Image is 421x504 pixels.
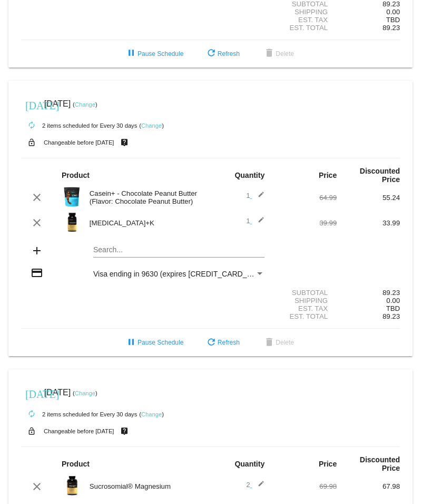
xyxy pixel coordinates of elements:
span: 0.00 [386,8,400,16]
button: Refresh [197,44,248,63]
mat-icon: clear [31,191,43,204]
div: 33.99 [337,219,400,227]
a: Change [75,390,95,396]
mat-icon: live_help [118,136,131,149]
small: ( ) [73,390,97,396]
strong: Quantity [234,460,265,468]
mat-icon: clear [31,216,43,229]
span: 1 [246,217,265,225]
mat-icon: clear [31,480,43,493]
span: Pause Schedule [125,339,183,346]
strong: Discounted Price [360,167,400,184]
span: 89.23 [383,312,400,320]
span: Refresh [205,50,240,58]
mat-icon: refresh [205,47,218,60]
small: 2 items scheduled for Every 30 days [21,411,137,417]
strong: Price [319,171,337,179]
mat-icon: delete [263,337,276,349]
mat-icon: pause [125,47,138,60]
div: 89.23 [337,289,400,297]
div: 55.24 [337,194,400,202]
span: Pause Schedule [125,50,183,58]
small: Changeable before [DATE] [44,428,114,434]
button: Refresh [197,333,248,352]
div: 39.99 [273,219,337,227]
div: 67.98 [337,482,400,490]
strong: Product [62,171,90,179]
small: Changeable before [DATE] [44,139,114,146]
div: Subtotal [273,289,337,297]
a: Change [141,122,162,129]
a: Change [141,411,162,417]
mat-icon: delete [263,47,276,60]
button: Pause Schedule [116,44,192,63]
mat-icon: pause [125,337,138,349]
strong: Price [319,460,337,468]
div: 64.99 [273,194,337,202]
mat-icon: edit [252,480,265,493]
div: [MEDICAL_DATA]+K [84,219,211,227]
div: Shipping [273,8,337,16]
span: 89.23 [383,24,400,32]
mat-icon: edit [252,216,265,229]
mat-icon: autorenew [25,408,38,421]
strong: Product [62,460,90,468]
mat-icon: refresh [205,337,218,349]
mat-icon: live_help [118,424,131,438]
div: Est. Tax [273,305,337,312]
div: Est. Tax [273,16,337,24]
strong: Discounted Price [360,455,400,472]
button: Delete [254,44,302,63]
span: TBD [386,305,400,312]
div: 69.98 [273,482,337,490]
span: 2 [246,481,265,489]
mat-select: Payment Method [93,270,265,278]
div: Sucrosomial® Magnesium [84,482,211,490]
mat-icon: lock_open [25,136,38,149]
button: Pause Schedule [116,333,192,352]
div: Shipping [273,297,337,305]
button: Delete [254,333,302,352]
span: Delete [263,339,294,346]
mat-icon: lock_open [25,424,38,438]
span: Visa ending in 9630 (expires [CREDIT_CARD_DATA]) [93,270,270,278]
img: magnesium-carousel-1.png [62,475,83,496]
a: Change [75,101,95,108]
small: ( ) [139,411,164,417]
small: ( ) [73,101,97,108]
span: Delete [263,50,294,58]
img: Image-1-Carousel-Vitamin-DK-Photoshoped-1000x1000-1.png [62,212,83,233]
small: ( ) [139,122,164,129]
mat-icon: [DATE] [25,387,38,400]
mat-icon: [DATE] [25,98,38,111]
div: Est. Total [273,312,337,320]
img: Image-1-Carousel-Casein-SC-Roman-Berezecky.png [62,186,83,207]
mat-icon: credit_card [31,267,43,279]
span: TBD [386,16,400,24]
mat-icon: add [31,244,43,257]
div: Est. Total [273,24,337,32]
span: Refresh [205,339,240,346]
span: 0.00 [386,297,400,305]
strong: Quantity [234,171,265,179]
input: Search... [93,246,265,254]
span: 1 [246,192,265,199]
small: 2 items scheduled for Every 30 days [21,122,137,129]
div: Casein+ - Chocolate Peanut Butter (Flavor: Chocolate Peanut Butter) [84,189,211,205]
mat-icon: edit [252,191,265,204]
mat-icon: autorenew [25,119,38,132]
